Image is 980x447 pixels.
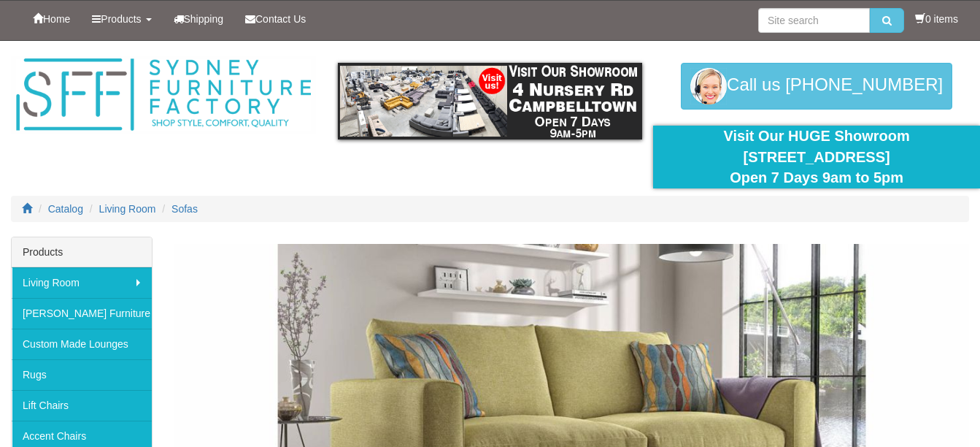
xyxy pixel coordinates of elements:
[48,203,83,215] a: Catalog
[99,203,156,215] a: Living Room
[255,13,306,25] span: Contact Us
[758,8,870,33] input: Site search
[664,126,969,188] div: Visit Our HUGE Showroom [STREET_ADDRESS] Open 7 Days 9am to 5pm
[43,13,70,25] span: Home
[234,1,317,37] a: Contact Us
[12,359,152,390] a: Rugs
[22,1,81,37] a: Home
[12,390,152,421] a: Lift Chairs
[81,1,162,37] a: Products
[184,13,224,25] span: Shipping
[12,298,152,329] a: [PERSON_NAME] Furniture
[101,13,141,25] span: Products
[171,203,198,215] a: Sofas
[11,56,316,134] img: Sydney Furniture Factory
[12,237,152,267] div: Products
[915,12,958,26] li: 0 items
[12,329,152,359] a: Custom Made Lounges
[338,63,643,140] img: showroom.gif
[12,267,152,298] a: Living Room
[163,1,235,37] a: Shipping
